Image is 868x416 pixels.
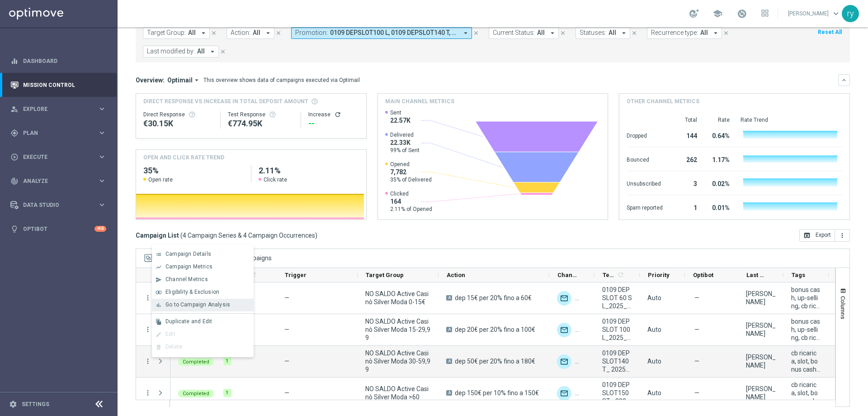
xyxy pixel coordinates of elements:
[366,272,404,278] span: Target Group
[473,30,479,36] i: close
[23,178,98,184] span: Analyze
[23,130,98,136] span: Plan
[390,147,420,154] span: 99% of Sent
[390,168,432,176] span: 7,782
[10,217,106,241] div: Optibot
[631,30,637,36] i: close
[334,111,341,118] button: refresh
[264,176,287,183] span: Click rate
[651,29,698,37] span: Recurrence type:
[285,272,307,278] span: Trigger
[219,47,227,57] button: close
[557,354,571,369] img: Optimail
[746,290,776,306] div: radina yordanova
[557,386,571,401] div: Optimail
[144,389,152,397] button: more_vert
[647,326,661,333] span: Auto
[630,28,638,38] button: close
[208,48,217,56] i: arrow_drop_down
[10,49,106,73] div: Dashboard
[291,27,472,39] button: Promotion: 0109 DEPSLOT100 L, 0109 DEPSLOT140 T, 0109 DEPSLOT150 ST, 0109 DEPSLOT60 SL arrow_drop...
[10,57,107,65] button: equalizer Dashboard
[330,29,458,37] span: 0109 DEPSLOT100 L 0109 DEPSLOT140 T 0109 DEPSLOT150 ST 0109 DEPSLOT60 SL
[489,27,559,39] button: Current Status: All arrow_drop_down
[259,165,359,176] h2: 2.11%
[557,291,571,306] img: Optimail
[156,319,162,325] i: file_copy
[647,389,661,397] span: Auto
[390,206,432,213] span: 2.11% of Opened
[144,357,152,365] button: more_vert
[839,232,846,239] i: more_vert
[390,139,420,147] span: 22.33K
[575,386,590,401] img: Other
[136,378,170,409] div: Press SPACE to select this row.
[98,153,106,161] i: keyboard_arrow_right
[143,27,210,39] button: Target Group: All arrow_drop_down
[472,28,480,38] button: close
[193,76,201,84] i: arrow_drop_down
[365,290,431,306] span: NO SALDO Active Casinò Silver Moda 0-15€
[165,318,212,325] span: Duplicate and Edit
[708,152,730,166] div: 1.17%
[694,389,699,397] span: —
[152,286,254,299] button: join_inner Eligibility & Exclusion
[197,48,205,55] span: All
[708,176,730,190] div: 0.02%
[385,97,454,105] h4: Main channel metrics
[284,294,289,301] span: —
[228,111,293,118] div: Test Response
[575,354,590,369] div: Other
[627,128,663,142] div: Dropped
[712,29,720,37] i: arrow_drop_down
[136,231,317,239] h3: Campaign List
[537,29,545,37] span: All
[723,30,729,36] i: close
[390,131,420,139] span: Delivered
[231,29,250,37] span: Action:
[228,118,293,129] div: €774,945
[152,273,254,286] button: send Channel Metrics
[10,225,107,233] button: lightbulb Optibot +10
[22,402,49,407] a: Settings
[165,251,211,257] span: Campaign Details
[693,272,713,278] span: Optibot
[210,28,218,38] button: close
[559,28,567,38] button: close
[143,165,244,176] h2: 35%
[390,116,410,124] span: 22.57K
[10,153,19,161] i: play_circle_outline
[799,229,835,242] button: open_in_browser Export
[390,176,432,183] span: 35% of Delivered
[178,357,214,366] colored-tag: Completed
[284,389,289,397] span: —
[603,272,616,278] span: Templates
[136,314,170,346] div: Press SPACE to select this row.
[708,116,730,124] div: Rate
[284,358,289,365] span: —
[647,294,661,301] span: Auto
[226,27,274,39] button: Action: All arrow_drop_down
[840,296,847,319] span: Columns
[165,76,203,84] button: Optimail arrow_drop_down
[156,277,162,283] i: send
[455,389,539,397] span: dep 150€ per 10% fino a 150€
[10,177,107,185] div: track_changes Analyze keyboard_arrow_right
[10,153,107,161] button: play_circle_outline Execute keyboard_arrow_right
[10,129,107,137] button: gps_fixed Plan keyboard_arrow_right
[390,190,432,197] span: Clicked
[803,232,811,239] i: open_in_browser
[152,299,254,311] button: bar_chart Go to Campaign Analysis
[447,272,465,278] span: Action
[275,30,282,36] i: close
[10,177,98,185] div: Analyze
[746,385,776,401] div: marco Maccarrone
[156,264,162,270] i: show_chart
[10,225,19,233] i: lightbulb
[722,28,730,38] button: close
[694,325,699,334] span: —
